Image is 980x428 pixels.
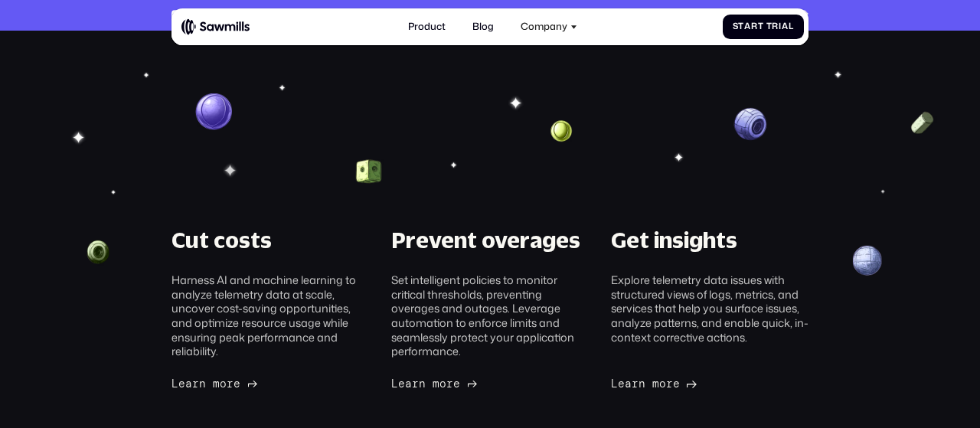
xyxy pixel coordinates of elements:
[766,21,773,31] span: T
[758,21,764,31] span: t
[738,21,744,31] span: t
[733,21,739,31] span: S
[772,21,779,31] span: r
[400,14,452,41] a: Product
[744,21,751,31] span: a
[723,15,804,40] a: StartTrial
[779,21,782,31] span: i
[782,21,789,31] span: a
[521,21,567,32] div: Company
[789,21,794,31] span: l
[751,21,758,31] span: r
[514,14,585,41] div: Company
[465,14,501,41] a: Blog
